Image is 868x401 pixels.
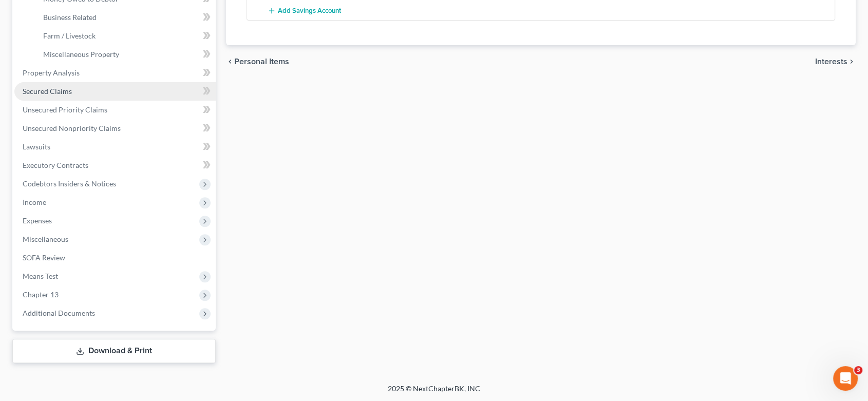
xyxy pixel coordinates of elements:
a: SOFA Review [14,249,216,267]
span: Personal Items [234,58,289,66]
a: Lawsuits [14,138,216,156]
i: chevron_right [847,58,856,66]
span: Income [23,198,46,206]
span: Additional Documents [23,309,95,317]
a: Business Related [35,8,216,27]
span: Unsecured Nonpriority Claims [23,124,121,132]
button: Add Savings Account [268,1,341,20]
span: SOFA Review [23,253,65,262]
span: Interests [815,58,847,66]
span: Lawsuits [23,142,50,151]
span: Secured Claims [23,87,72,96]
a: Farm / Livestock [35,27,216,45]
a: Unsecured Nonpriority Claims [14,119,216,138]
a: Secured Claims [14,82,216,101]
a: Executory Contracts [14,156,216,175]
i: chevron_left [226,58,234,66]
button: chevron_left Personal Items [226,58,289,66]
span: Chapter 13 [23,290,59,299]
button: Interests chevron_right [815,58,856,66]
span: Add Savings Account [278,7,341,15]
span: Expenses [23,216,52,225]
span: Codebtors Insiders & Notices [23,179,116,188]
span: Property Analysis [23,68,80,77]
span: Executory Contracts [23,161,88,169]
span: Business Related [43,13,97,22]
span: 3 [854,366,862,374]
a: Unsecured Priority Claims [14,101,216,119]
a: Miscellaneous Property [35,45,216,64]
span: Unsecured Priority Claims [23,105,107,114]
a: Download & Print [12,339,216,363]
iframe: Intercom live chat [833,366,858,391]
span: Farm / Livestock [43,31,96,40]
span: Miscellaneous Property [43,50,119,59]
span: Means Test [23,272,58,280]
a: Property Analysis [14,64,216,82]
span: Miscellaneous [23,235,68,243]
